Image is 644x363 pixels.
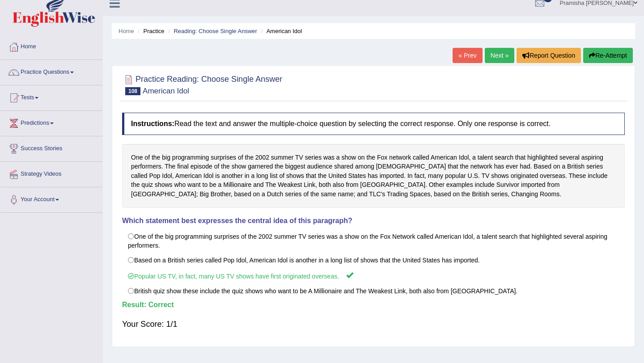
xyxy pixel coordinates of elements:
[131,120,174,127] b: Instructions:
[122,113,625,135] h4: Read the text and answer the multiple-choice question by selecting the correct response. Only one...
[122,267,625,284] label: Popular US TV, in fact, many US TV shows have first originated overseas.
[583,48,633,63] button: Re-Attempt
[125,87,140,95] span: 108
[0,85,102,108] a: Tests
[258,27,302,35] li: American Idol
[122,229,625,253] label: One of the big programming surprises of the 2002 summer TV series was a show on the Fox Network c...
[0,187,102,210] a: Your Account
[122,253,625,268] label: Based on a British series called Pop Idol, American Idol is another in a long list of shows that ...
[0,60,102,82] a: Practice Questions
[517,48,581,63] button: Report Question
[0,111,102,133] a: Predictions
[122,313,625,335] div: Your Score: 1/1
[143,87,189,95] small: American Idol
[0,34,102,57] a: Home
[122,144,625,208] div: One of the big programming surprises of the 2002 summer TV series was a show on the Fox network c...
[0,136,102,159] a: Success Stories
[119,28,134,34] a: Home
[122,73,282,95] h2: Practice Reading: Choose Single Answer
[485,48,514,63] a: Next »
[0,162,102,184] a: Strategy Videos
[122,283,625,299] label: British quiz show these include the quiz shows who want to be A Millionaire and The Weakest Link,...
[122,217,625,225] h4: Which statement best expresses the central idea of this paragraph?
[453,48,482,63] a: « Prev
[174,28,257,34] a: Reading: Choose Single Answer
[136,27,164,35] li: Practice
[122,301,625,309] h4: Result:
